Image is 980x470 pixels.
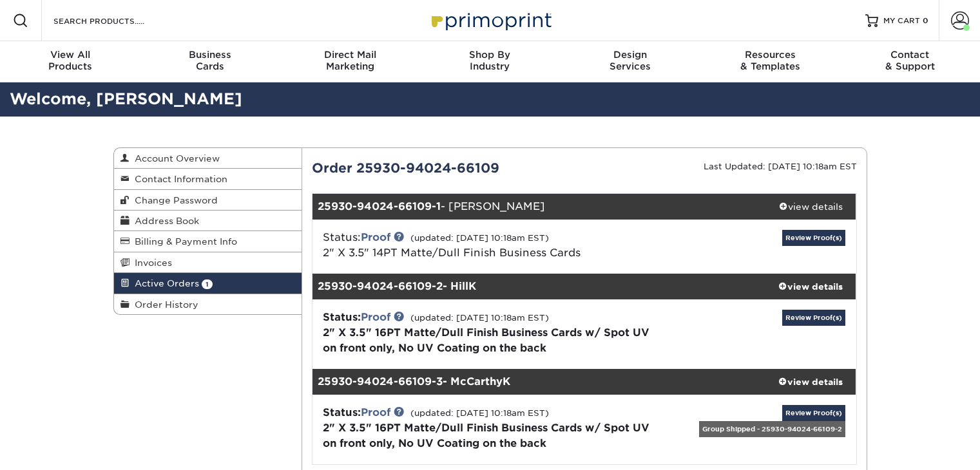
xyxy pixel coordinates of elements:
[114,190,302,211] a: Change Password
[280,49,420,72] div: Marketing
[420,49,560,61] span: Shop By
[280,49,420,61] span: Direct Mail
[130,195,218,205] span: Change Password
[114,252,302,273] a: Invoices
[114,273,302,294] a: Active Orders 1
[114,148,302,169] a: Account Overview
[302,158,584,178] div: Order 25930-94024-66109
[361,231,390,243] a: Proof
[130,236,237,247] span: Billing & Payment Info
[313,230,675,261] div: Status:
[840,49,980,72] div: & Support
[313,405,675,451] div: Status:
[312,369,765,395] div: - McCarthyK
[840,49,980,61] span: Contact
[699,421,845,437] div: Group Shipped - 25930-94024-66109-2
[52,13,178,28] input: SEARCH PRODUCTS.....
[312,194,765,220] div: - [PERSON_NAME]
[782,310,845,326] a: Review Proof(s)
[140,49,280,61] span: Business
[883,15,920,26] span: MY CART
[426,6,555,34] img: Primoprint
[130,216,199,226] span: Address Book
[140,41,280,82] a: BusinessCards
[114,294,302,314] a: Order History
[704,162,857,171] small: Last Updated: [DATE] 10:18am EST
[130,278,199,288] span: Active Orders
[410,233,549,243] small: (updated: [DATE] 10:18am EST)
[560,41,700,82] a: DesignServices
[840,41,980,82] a: Contact& Support
[323,247,581,259] a: 2" X 3.5" 14PT Matte/Dull Finish Business Cards
[765,280,856,293] div: view details
[114,169,302,189] a: Contact Information
[410,313,549,323] small: (updated: [DATE] 10:18am EST)
[700,49,840,61] span: Resources
[700,49,840,72] div: & Templates
[312,274,765,299] div: - HillK
[765,369,856,395] a: view details
[323,422,649,449] a: 2" X 3.5" 16PT Matte/Dull Finish Business Cards w/ Spot UV on front only, No UV Coating on the back
[765,274,856,299] a: view details
[318,280,443,292] strong: 25930-94024-66109-2
[410,408,549,418] small: (updated: [DATE] 10:18am EST)
[130,299,198,310] span: Order History
[313,310,675,356] div: Status:
[420,41,560,82] a: Shop ByIndustry
[130,258,172,268] span: Invoices
[114,211,302,231] a: Address Book
[140,49,280,72] div: Cards
[361,311,390,323] a: Proof
[280,41,420,82] a: Direct MailMarketing
[114,231,302,252] a: Billing & Payment Info
[318,375,443,388] strong: 25930-94024-66109-3
[130,153,220,164] span: Account Overview
[782,230,845,246] a: Review Proof(s)
[782,405,845,421] a: Review Proof(s)
[420,49,560,72] div: Industry
[361,406,390,418] a: Proof
[765,375,856,388] div: view details
[765,200,856,213] div: view details
[923,16,928,25] span: 0
[202,279,213,289] span: 1
[130,174,227,184] span: Contact Information
[318,200,441,212] strong: 25930-94024-66109-1
[700,41,840,82] a: Resources& Templates
[560,49,700,72] div: Services
[560,49,700,61] span: Design
[765,194,856,220] a: view details
[323,326,649,354] a: 2" X 3.5" 16PT Matte/Dull Finish Business Cards w/ Spot UV on front only, No UV Coating on the back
